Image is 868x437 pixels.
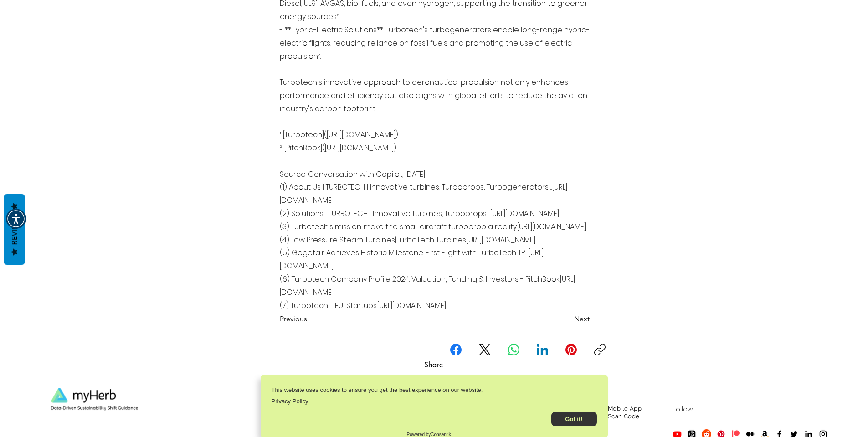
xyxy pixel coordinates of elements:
[438,344,617,355] ul: Share Buttons
[280,274,575,298] a: [URL][DOMAIN_NAME].
[280,310,340,328] button: Previous
[325,143,396,153] a: [URL][DOMAIN_NAME])
[48,385,141,413] img: Logo
[490,208,560,219] a: [URL][DOMAIN_NAME].
[537,344,548,355] a: LinkedIn
[544,310,590,328] button: Next
[424,360,443,370] span: Share
[467,235,536,245] a: [URL][DOMAIN_NAME].
[450,344,462,355] a: Facebook
[377,300,447,311] a: [URL][DOMAIN_NAME].
[4,194,25,265] button: Reviews
[479,344,491,355] a: X (Twitter)
[327,129,398,140] a: [URL][DOMAIN_NAME])
[565,344,577,355] a: Pinterest
[407,432,451,437] p: Powered by
[551,412,597,426] button: Got it!
[280,314,307,324] span: Previous
[272,398,308,405] a: Privacy Policy
[508,344,519,355] a: WhatsApp
[272,386,483,393] p: This website uses cookies to ensure you get the best experience on our website.
[517,221,586,232] a: [URL][DOMAIN_NAME].
[431,432,451,437] a: Consentik
[594,344,606,355] button: Copy link
[6,209,26,229] div: Accessibility Menu
[608,405,642,420] span: Mobile App Scan Code
[574,314,590,324] span: Next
